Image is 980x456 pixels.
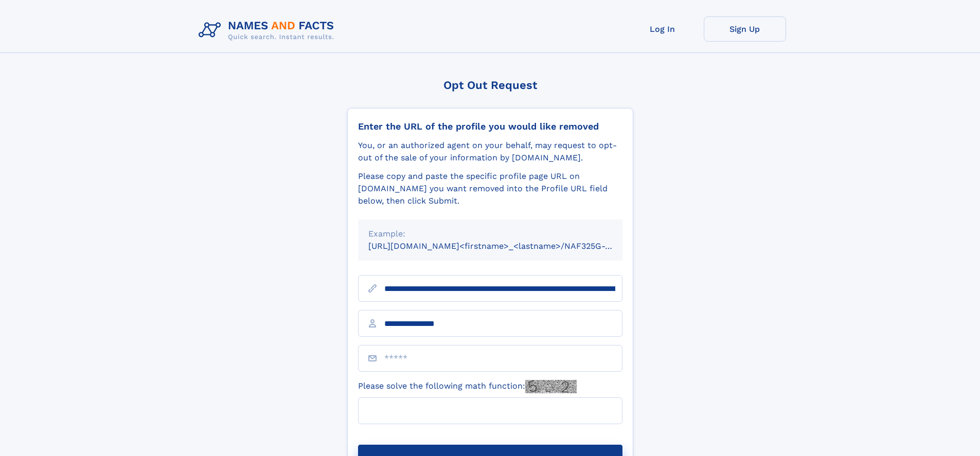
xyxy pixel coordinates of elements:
a: Log In [621,16,704,42]
small: [URL][DOMAIN_NAME]<firstname>_<lastname>/NAF325G-xxxxxxxx [368,241,642,251]
div: Enter the URL of the profile you would like removed [358,121,622,132]
label: Please solve the following math function: [358,380,577,393]
div: Opt Out Request [347,79,633,92]
img: Logo Names and Facts [194,16,343,44]
div: Example: [368,228,612,240]
a: Sign Up [704,16,786,42]
div: Please copy and paste the specific profile page URL on [DOMAIN_NAME] you want removed into the Pr... [358,170,622,207]
div: You, or an authorized agent on your behalf, may request to opt-out of the sale of your informatio... [358,139,622,164]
